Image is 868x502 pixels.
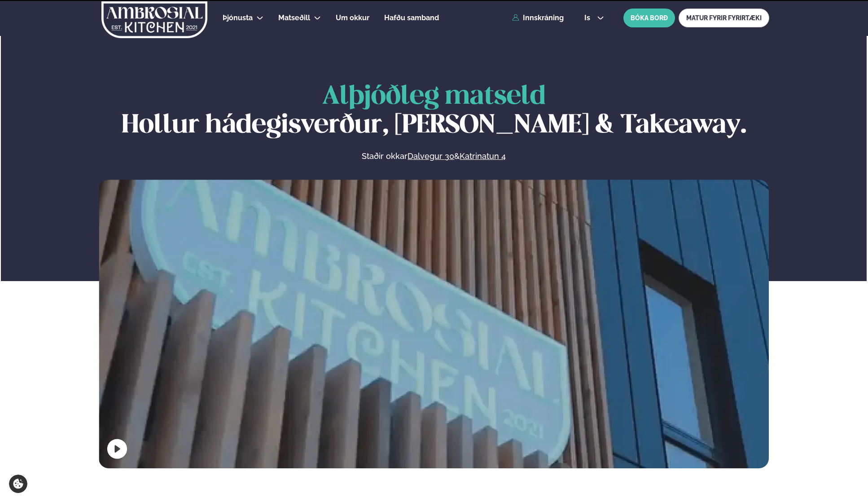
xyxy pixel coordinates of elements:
[223,13,253,22] span: Þjónusta
[278,13,310,22] span: Matseðill
[99,83,769,140] h1: Hollur hádegisverður, [PERSON_NAME] & Takeaway.
[679,9,769,27] a: MATUR FYRIR FYRIRTÆKI
[460,151,506,162] a: Katrinatun 4
[278,13,310,23] a: Matseðill
[322,84,546,109] span: Alþjóðleg matseld
[512,14,564,22] a: Innskráning
[584,14,593,22] span: is
[223,13,253,23] a: Þjónusta
[384,13,439,23] a: Hafðu samband
[264,151,604,162] p: Staðir okkar &
[408,151,454,162] a: Dalvegur 30
[336,13,369,23] a: Um okkur
[623,9,675,27] button: BÓKA BORÐ
[384,13,439,22] span: Hafðu samband
[101,1,208,38] img: logo
[577,14,611,22] button: is
[336,13,369,22] span: Um okkur
[9,475,27,493] a: Cookie settings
